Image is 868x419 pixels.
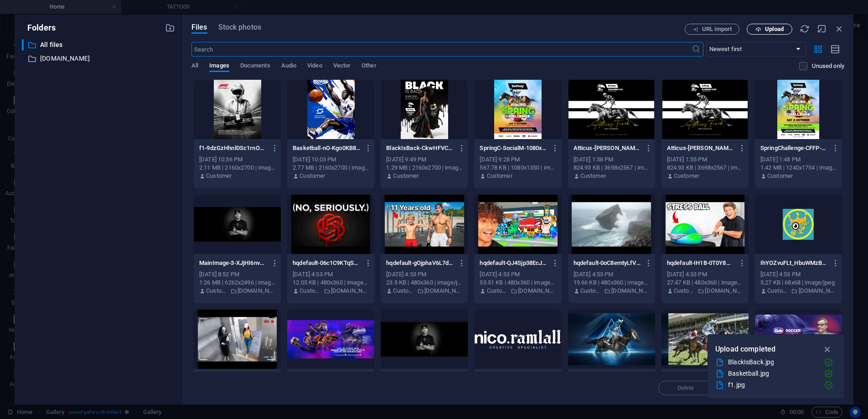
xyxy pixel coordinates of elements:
[580,172,606,180] p: Customer
[767,287,789,295] p: Customer
[386,279,462,287] div: 23.5 KB | 480x360 | image/jpeg
[480,144,548,152] p: SpringC-SocialM-1080x1350-pneiiUqWc8VCAAiK4WJHXQ.gif
[580,287,602,295] p: Customer
[667,155,743,164] div: [DATE] 1:55 PM
[702,26,732,32] span: URL import
[667,279,743,287] div: 27.47 KB | 480x360 | image/jpeg
[199,144,267,152] p: f1-9dzGzHhnlDSc1rnOn4tBhQ.jpg
[386,259,454,267] p: hqdefault-gOjphaV6L7dGzcOOO-imyw.jpg
[480,259,548,267] p: hqdefault-QJ4Sjp38EcJnCLHwzXqtsg.jpg
[300,287,321,295] p: Customer
[293,270,369,279] div: [DATE] 4:53 PM
[22,53,175,64] div: [DOMAIN_NAME]
[209,60,229,73] span: Images
[22,39,24,51] div: ​
[199,164,275,172] div: 2.11 MB | 2160x2700 | image/jpeg
[165,23,175,33] i: Create new folder
[40,53,158,64] p: [DOMAIN_NAME]
[238,287,275,295] p: [DOMAIN_NAME]
[199,279,275,287] div: 1.26 MB | 6262x2496 | image/jpeg
[799,287,837,295] p: [DOMAIN_NAME]
[293,287,369,295] div: By: Customer | Folder: youtu.be
[191,22,207,33] span: Files
[573,287,650,295] div: By: Customer | Folder: youtu.be
[199,287,275,295] div: By: Customer | Folder: youtu.be
[573,270,650,279] div: [DATE] 4:53 PM
[393,287,414,295] p: Customer
[300,172,325,180] p: Customer
[240,60,270,73] span: Documents
[40,40,158,50] p: All files
[573,155,650,164] div: [DATE] 1:58 PM
[424,287,462,295] p: [DOMAIN_NAME]
[199,259,267,267] p: MainImage-3-XJjHI6nvwndE1pAXFRTnhw.jpg
[667,144,735,152] p: Atticus-Finch-UoRC0p4Z3i5e-uxuq1SVkw.jpg
[728,368,816,379] div: Basketball.jpg
[362,60,376,73] span: Other
[199,155,275,164] div: [DATE] 10:36 PM
[218,22,261,33] span: Stock photos
[191,42,692,57] input: Search
[393,172,418,180] p: Customer
[767,172,793,180] p: Customer
[480,287,556,295] div: By: Customer | Folder: youtu.be
[728,380,816,390] div: f1.jpg
[573,144,641,152] p: Atticus-Finch-eUMlmnqtxdS4NysWHTK3yA.jpg
[487,172,512,180] p: Customer
[480,155,556,164] div: [DATE] 9:28 PM
[191,60,198,73] span: All
[386,287,462,295] div: By: Customer | Folder: youtu.be
[386,155,462,164] div: [DATE] 9:49 PM
[817,24,827,34] i: Minimize
[765,26,784,32] span: Upload
[674,287,695,295] p: Customer
[760,164,837,172] div: 1.42 MB | 1240x1754 | image/jpeg
[386,270,462,279] div: [DATE] 4:53 PM
[728,357,816,367] div: BlackIsBack.jpg
[760,279,837,287] div: 5.27 KB | 68x68 | image/jpeg
[293,144,361,152] p: Basketball-nO-Kgo0KB8wG1lUWuX9D8g.jpg
[573,164,650,172] div: 824.93 KB | 3698x2567 | image/jpeg
[667,287,743,295] div: By: Customer | Folder: youtu.be
[293,155,369,164] div: [DATE] 10:03 PM
[281,60,296,73] span: Audio
[674,172,699,180] p: Customer
[760,287,837,295] div: By: Customer | Folder: youtu.be
[760,259,828,267] p: IhYOZvuFLt_HbuWMzB9O4NojwVaqSkwhtj0YAVBn8nZcpdGcLt9n5gt_ChbFj53uaJTs-_98s68-c-k-c0x00ffffff-no-rj...
[331,287,369,295] p: [DOMAIN_NAME]
[667,164,743,172] div: 824.93 KB | 3698x2567 | image/jpeg
[667,270,743,279] div: [DATE] 4:53 PM
[747,24,792,35] button: Upload
[307,60,322,73] span: Video
[386,144,454,152] p: BlackIsBack-CkwHFVCeUsP7JMq3Cn6Nqg.jpg
[199,270,275,279] div: [DATE] 8:52 PM
[760,155,837,164] div: [DATE] 1:48 PM
[293,279,369,287] div: 12.05 KB | 480x360 | image/jpeg
[573,259,641,267] p: hqdefault-0oC8emtyLfVrVju_QCFn5A.jpg
[206,172,232,180] p: Customer
[333,60,351,73] span: Vector
[685,24,739,35] button: URL import
[760,270,837,279] div: [DATE] 4:53 PM
[573,279,650,287] div: 19.66 KB | 480x360 | image/jpeg
[800,24,810,34] i: Reload
[487,287,508,295] p: Customer
[518,287,556,295] p: [DOMAIN_NAME]
[834,24,844,34] i: Close
[667,259,735,267] p: hqdefault-IH1B-0T0Y8wyqOx2XaqkKw.jpg
[386,164,462,172] div: 1.29 MB | 2160x2700 | image/jpeg
[705,287,743,295] p: [DOMAIN_NAME]
[480,164,556,172] div: 567.78 KB | 1080x1350 | image/gif
[611,287,649,295] p: [DOMAIN_NAME]
[812,62,844,70] p: Displays only files that are not in use on the website. Files added during this session can still...
[760,144,828,152] p: SpringChallenge-CFFP-RsJ5zGcTQQ2FxT0uUBkybg.jpg
[293,259,361,267] p: hqdefault-06c1C9KTqSLMJuAXANKYLQ.jpg
[22,22,56,34] p: Folders
[480,270,556,279] div: [DATE] 4:53 PM
[293,164,369,172] div: 2.77 MB | 2160x2700 | image/jpeg
[480,279,556,287] div: 53.51 KB | 480x360 | image/jpeg
[206,287,227,295] p: Customer
[715,343,775,355] p: Upload completed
